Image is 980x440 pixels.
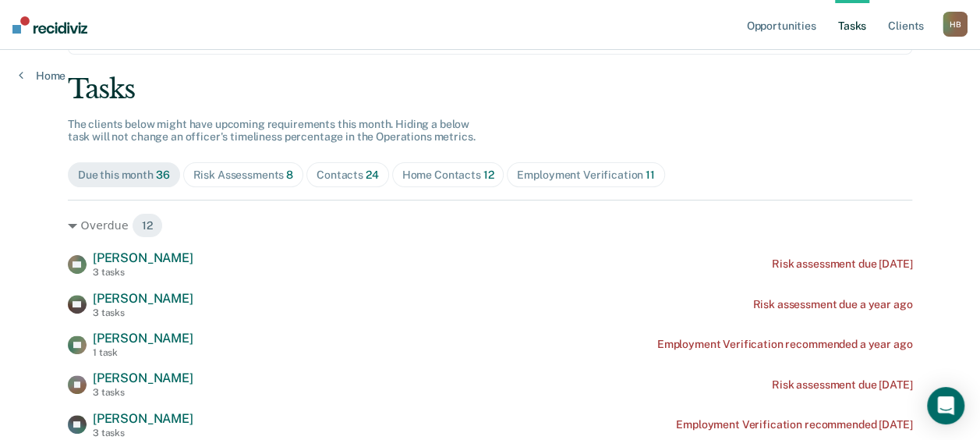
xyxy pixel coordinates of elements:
[93,307,193,318] div: 3 tasks
[93,331,193,346] span: [PERSON_NAME]
[366,169,379,181] span: 24
[156,169,170,181] span: 36
[517,169,654,182] div: Employment Verification
[19,69,65,83] a: Home
[646,169,655,181] span: 11
[193,169,294,182] div: Risk Assessments
[943,12,968,37] div: H B
[927,387,964,424] div: Open Intercom Messenger
[93,387,193,398] div: 3 tasks
[93,371,193,385] span: [PERSON_NAME]
[93,347,193,358] div: 1 task
[132,213,163,238] span: 12
[93,428,193,438] div: 3 tasks
[317,169,379,182] div: Contacts
[943,12,968,37] button: HB
[12,16,87,34] img: Recidiviz
[93,250,193,265] span: [PERSON_NAME]
[657,338,913,351] div: Employment Verification recommended a year ago
[402,169,494,182] div: Home Contacts
[68,73,912,105] div: Tasks
[772,257,912,271] div: Risk assessment due [DATE]
[78,169,170,182] div: Due this month
[772,378,912,392] div: Risk assessment due [DATE]
[68,118,476,144] span: The clients below might have upcoming requirements this month. Hiding a below task will not chang...
[93,291,193,306] span: [PERSON_NAME]
[93,411,193,426] span: [PERSON_NAME]
[286,169,293,181] span: 8
[752,298,912,311] div: Risk assessment due a year ago
[93,267,193,278] div: 3 tasks
[676,418,912,431] div: Employment Verification recommended [DATE]
[68,213,912,238] div: Overdue 12
[483,169,494,181] span: 12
